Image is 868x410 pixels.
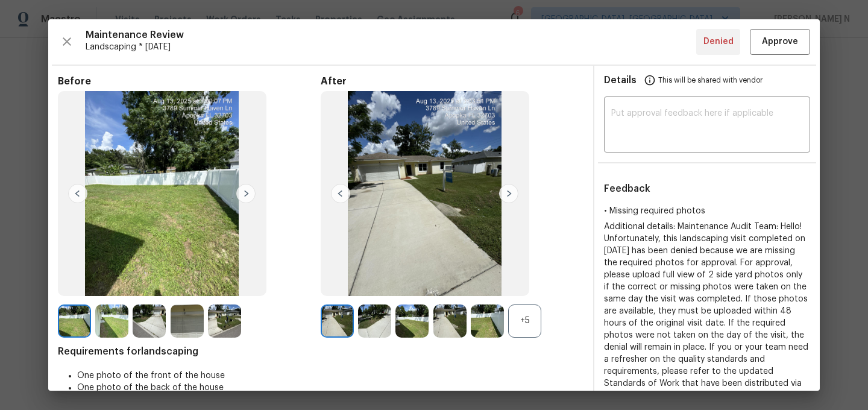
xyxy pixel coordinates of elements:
span: • Missing required photos [604,207,705,215]
span: Additional details: Maintenance Audit Team: Hello! Unfortunately, this landscaping visit complete... [604,222,808,400]
span: Landscaping * [DATE] [86,41,696,53]
span: Requirements for landscaping [58,345,583,358]
button: Approve [750,29,810,55]
span: Approve [762,34,798,49]
span: Details [604,66,637,95]
li: One photo of the back of the house [77,382,583,394]
span: Before [58,75,321,87]
span: Maintenance Review [86,29,696,41]
li: One photo of the front of the house [77,370,583,382]
img: left-chevron-button-url [68,184,87,203]
span: Feedback [604,184,650,194]
img: right-chevron-button-url [236,184,256,203]
span: This will be shared with vendor [658,66,763,95]
img: left-chevron-button-url [331,184,350,203]
img: right-chevron-button-url [499,184,518,203]
span: After [321,75,583,87]
div: +5 [508,304,541,338]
